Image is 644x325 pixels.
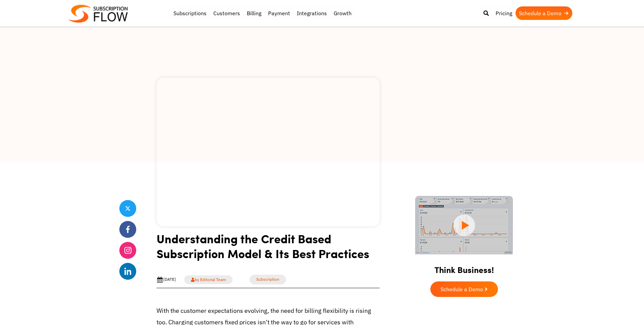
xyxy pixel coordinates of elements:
[415,196,513,254] img: intro video
[430,281,498,297] a: Schedule a Demo
[440,286,483,292] span: Schedule a Demo
[516,6,572,20] a: Schedule a Demo
[403,256,525,278] h2: Think Business!
[210,6,243,20] a: Customers
[492,6,516,20] a: Pricing
[184,275,233,284] a: by Editorial Team
[69,5,128,23] img: Subscriptionflow
[249,275,286,284] a: Subscription
[170,6,210,20] a: Subscriptions
[157,276,176,283] div: [DATE]
[265,6,293,20] a: Payment
[157,231,380,266] h1: Understanding the Credit Based Subscription Model & Its Best Practices
[243,6,265,20] a: Billing
[157,78,380,226] img: Credit Based Subscription Model
[293,6,330,20] a: Integrations
[330,6,355,20] a: Growth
